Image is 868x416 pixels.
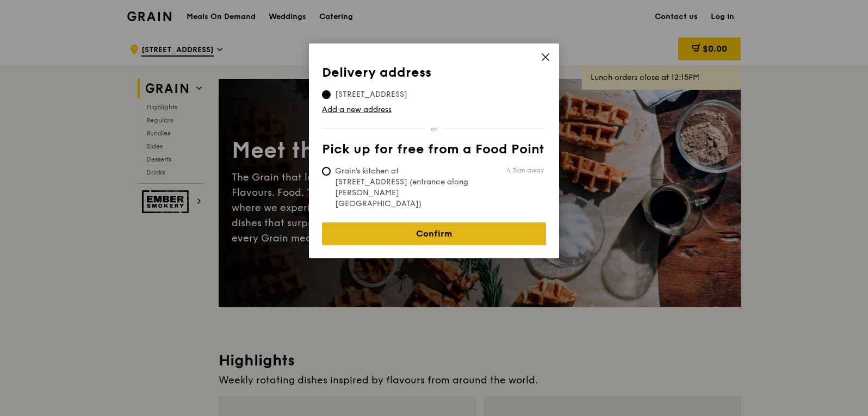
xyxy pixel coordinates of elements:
input: Grain's kitchen at [STREET_ADDRESS] (entrance along [PERSON_NAME][GEOGRAPHIC_DATA])4.3km away [322,167,331,176]
span: 4.3km away [506,166,544,175]
input: [STREET_ADDRESS] [322,90,331,99]
a: Add a new address [322,104,546,115]
span: Grain's kitchen at [STREET_ADDRESS] (entrance along [PERSON_NAME][GEOGRAPHIC_DATA]) [322,166,484,209]
span: [STREET_ADDRESS] [322,89,420,100]
th: Delivery address [322,65,546,85]
th: Pick up for free from a Food Point [322,142,546,162]
a: Confirm [322,222,546,245]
